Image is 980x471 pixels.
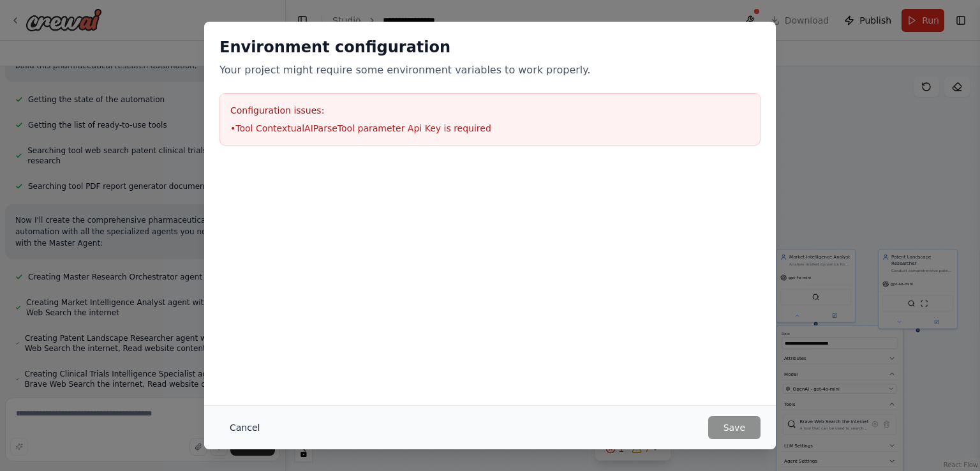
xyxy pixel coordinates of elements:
[708,416,761,439] button: Save
[219,63,761,78] p: Your project might require some environment variables to work properly.
[230,122,750,135] li: • Tool ContextualAIParseTool parameter Api Key is required
[219,416,270,439] button: Cancel
[219,37,761,57] h2: Environment configuration
[230,104,750,117] h3: Configuration issues:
